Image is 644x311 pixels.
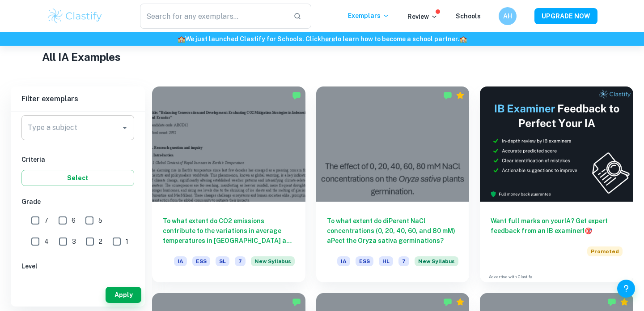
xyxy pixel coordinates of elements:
div: Premium [456,298,465,307]
p: Exemplars [348,11,390,21]
button: Select [21,170,134,186]
span: 1 [126,237,128,246]
a: Advertise with Clastify [489,274,532,280]
h6: To what extent do diPerent NaCl concentrations (0, 20, 40, 60, and 80 mM) aPect the Oryza sativa ... [327,216,459,246]
button: Help and Feedback [617,280,635,298]
h6: Criteria [21,155,134,164]
span: ESS [356,256,373,266]
img: Thumbnail [480,86,633,202]
span: 🏫 [459,35,467,43]
span: 6 [72,216,76,225]
h1: All IA Examples [42,49,602,65]
span: IA [337,256,350,266]
h6: We just launched Clastify for Schools. Click to learn how to become a school partner. [2,34,642,44]
span: HL [379,256,393,266]
button: Apply [106,287,141,303]
span: ESS [192,256,210,266]
img: Marked [607,298,616,307]
span: 7 [44,216,48,225]
div: Starting from the May 2026 session, the ESS IA requirements have changed. We created this exempla... [415,256,458,272]
div: Premium [620,298,629,307]
h6: Grade [21,197,134,207]
h6: To what extent do CO2 emissions contribute to the variations in average temperatures in [GEOGRAPH... [163,216,295,246]
span: IA [174,256,187,266]
img: Marked [292,91,301,100]
button: AH [499,7,517,25]
h6: AH [503,11,513,21]
span: SL [216,256,229,266]
span: 5 [98,216,102,225]
span: 7 [398,256,409,266]
a: To what extent do CO2 emissions contribute to the variations in average temperatures in [GEOGRAPH... [152,86,305,282]
button: UPGRADE NOW [534,8,597,24]
span: 2 [99,237,102,246]
span: New Syllabus [251,256,295,266]
h6: Want full marks on your IA ? Get expert feedback from an IB examiner! [491,216,623,236]
a: To what extent do diPerent NaCl concentrations (0, 20, 40, 60, and 80 mM) aPect the Oryza sativa ... [316,86,470,282]
button: Open [119,121,131,134]
img: Clastify logo [47,7,103,25]
h6: Filter exemplars [11,86,145,112]
img: Marked [443,298,452,307]
img: Marked [292,298,301,307]
p: Review [407,12,438,22]
span: Promoted [587,246,623,256]
h6: Level [21,261,134,271]
span: 7 [235,256,246,266]
span: 3 [72,237,76,246]
input: Search for any exemplars... [140,4,286,29]
a: Schools [456,13,481,20]
span: 🎯 [585,227,592,234]
span: 4 [44,237,49,246]
a: here [321,35,335,43]
div: Starting from the May 2026 session, the ESS IA requirements have changed. We created this exempla... [251,256,295,272]
img: Marked [443,91,452,100]
a: Want full marks on yourIA? Get expert feedback from an IB examiner!PromotedAdvertise with Clastify [480,86,633,282]
span: 🏫 [178,35,185,43]
div: Premium [456,91,465,100]
span: New Syllabus [415,256,458,266]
